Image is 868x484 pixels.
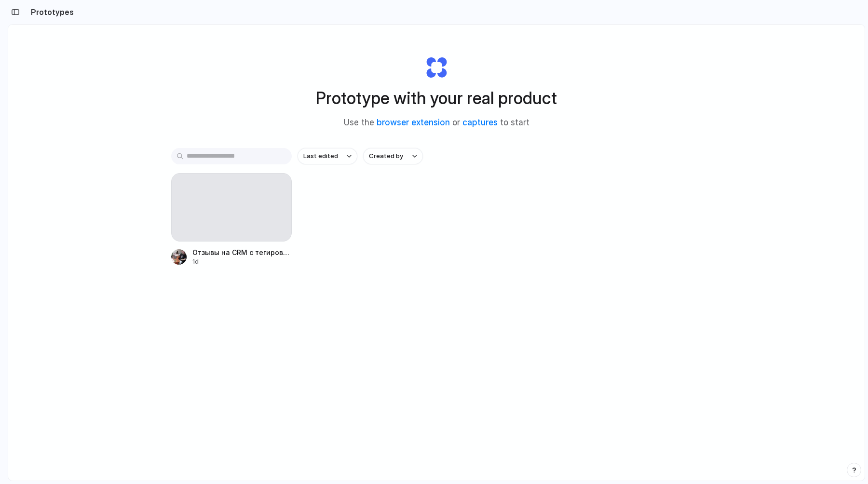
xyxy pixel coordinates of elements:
span: Created by [369,151,403,161]
button: Created by [363,148,423,164]
a: Отзывы на CRM с тегированием1d [171,173,292,266]
span: Use the or to start [344,117,529,129]
span: Last edited [303,151,338,161]
div: 1d [192,257,292,266]
h1: Prototype with your real product [316,85,557,111]
a: browser extension [377,118,450,127]
button: Last edited [298,148,357,164]
h2: Prototypes [27,6,74,18]
a: captures [462,118,498,127]
span: Отзывы на CRM с тегированием [192,247,292,257]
